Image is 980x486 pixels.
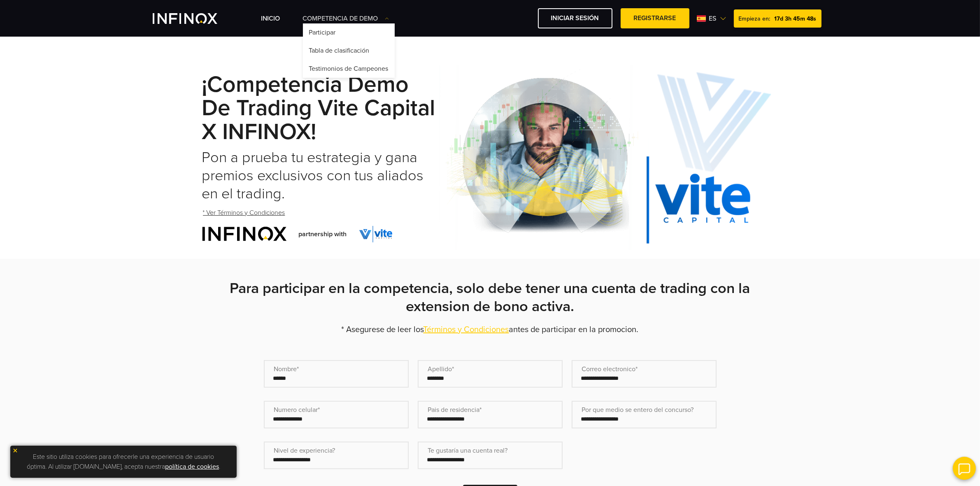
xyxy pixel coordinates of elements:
[153,13,237,24] a: INFINOX Vite
[165,463,219,471] a: política de cookies
[202,71,435,146] strong: ¡Competencia Demo de Trading Vite Capital x INFINOX!
[261,14,280,23] a: INICIO
[739,15,770,22] span: Empieza en:
[14,450,233,474] p: Este sitio utiliza cookies para ofrecerle una experiencia de usuario óptima. Al utilizar [DOMAIN_...
[12,448,18,453] img: yellow close icon
[230,279,750,315] strong: Para participar en la competencia, solo debe tener una cuenta de trading con la extension de bono...
[202,203,286,223] a: * Ver Términos y Condiciones
[621,8,689,28] a: Registrarse
[303,42,395,60] a: Tabla de clasificación
[299,229,347,239] span: partnership with
[538,8,612,28] a: Iniciar sesión
[303,60,395,78] a: Testimonios de Campeones
[953,457,976,480] img: open convrs live chat
[775,15,817,22] span: 17d 3h 45m 48s
[385,16,389,21] img: Dropdown
[303,23,395,42] a: Participar
[303,14,389,23] a: Competencia de Demo
[706,14,720,23] span: es
[424,325,509,335] a: Términos y Condiciones
[202,324,778,335] p: * Asegurese de leer los antes de participar en la promocion.
[202,149,439,203] h2: Pon a prueba tu estrategia y gana premios exclusivos con tus aliados en el trading.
